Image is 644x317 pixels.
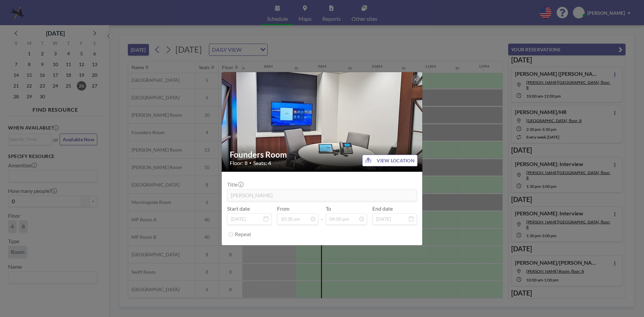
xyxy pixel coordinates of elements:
[326,205,331,212] label: To
[227,181,243,188] label: Title
[362,155,418,166] button: VIEW LOCATION
[227,190,417,201] input: (No title)
[235,231,251,237] label: Repeat
[372,205,393,212] label: End date
[277,205,289,212] label: From
[222,46,423,197] img: 537.jpg
[321,208,323,222] span: -
[230,160,248,166] span: Floor: 8
[227,205,250,212] label: Start date
[253,160,271,166] span: Seats: 4
[230,150,415,160] h2: Founders Room
[249,160,252,165] span: •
